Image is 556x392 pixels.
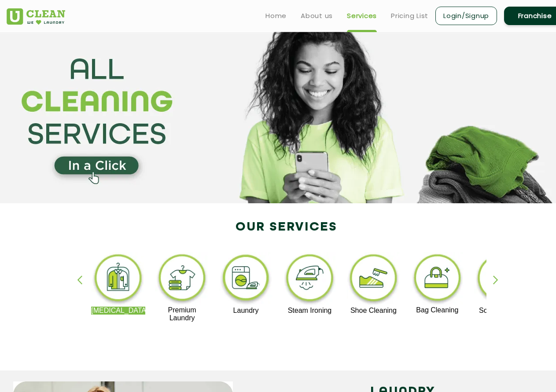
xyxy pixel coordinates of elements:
img: laundry_cleaning_11zon.webp [219,252,273,307]
img: steam_ironing_11zon.webp [283,252,337,307]
a: Services [347,11,377,21]
img: UClean Laundry and Dry Cleaning [7,8,65,25]
img: sofa_cleaning_11zon.webp [474,252,528,307]
img: bag_cleaning_11zon.webp [410,252,464,306]
img: dry_cleaning_11zon.webp [91,252,145,307]
p: Shoe Cleaning [346,307,401,315]
p: Bag Cleaning [410,306,464,314]
a: Pricing List [391,11,428,21]
a: Home [265,11,287,21]
p: Laundry [219,307,273,315]
a: About us [301,11,333,21]
p: [MEDICAL_DATA] [91,307,145,315]
img: shoe_cleaning_11zon.webp [346,252,401,307]
p: Premium Laundry [155,306,209,322]
p: Sofa Cleaning [474,307,528,315]
p: Steam Ironing [283,307,337,315]
a: Login/Signup [435,7,497,25]
img: premium_laundry_cleaning_11zon.webp [155,252,209,306]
